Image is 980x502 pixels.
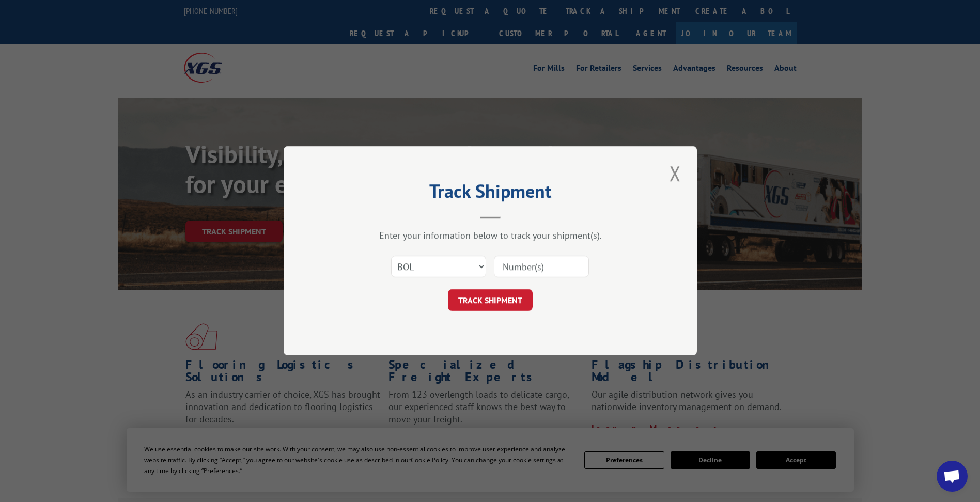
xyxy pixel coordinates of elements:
h2: Track Shipment [335,184,645,203]
a: Open chat [937,461,968,492]
button: TRACK SHIPMENT [448,290,533,311]
button: Close modal [666,159,684,187]
div: Enter your information below to track your shipment(s). [335,230,645,242]
input: Number(s) [494,256,589,278]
